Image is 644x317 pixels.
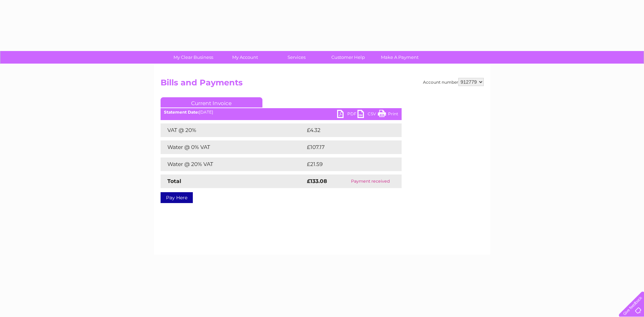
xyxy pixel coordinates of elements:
[305,140,388,154] td: £107.17
[305,157,387,171] td: £21.59
[378,110,398,120] a: Print
[161,78,484,91] h2: Bills and Payments
[217,51,273,64] a: My Account
[372,51,428,64] a: Make A Payment
[165,51,221,64] a: My Clear Business
[339,174,401,188] td: Payment received
[320,51,376,64] a: Customer Help
[161,140,305,154] td: Water @ 0% VAT
[357,110,378,120] a: CSV
[161,192,193,203] a: Pay Here
[164,110,199,115] b: Statement Date:
[161,97,262,107] a: Current Invoice
[161,110,402,115] div: [DATE]
[167,178,181,184] strong: Total
[423,78,484,86] div: Account number
[161,123,305,137] td: VAT @ 20%
[307,178,327,184] strong: £133.08
[337,110,357,120] a: PDF
[305,123,386,137] td: £4.32
[269,51,325,64] a: Services
[161,157,305,171] td: Water @ 20% VAT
